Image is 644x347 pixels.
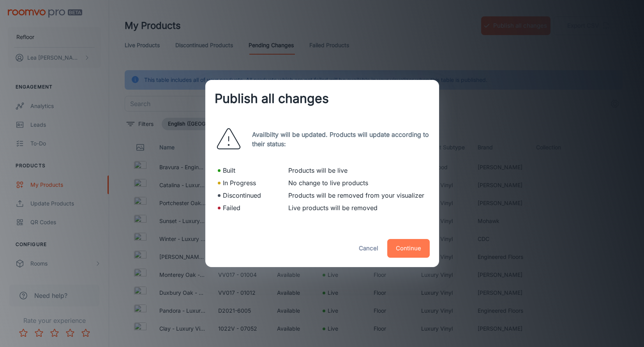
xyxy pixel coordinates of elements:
[252,130,430,149] p: Availbilty will be updated. Products will update according to their status:
[355,239,383,258] button: Cancel
[387,239,430,258] button: Continue
[205,80,439,117] h2: Publish all changes
[288,191,427,200] p: Products will be removed from your visualizer
[288,178,427,188] p: No change to live products
[223,166,235,175] p: Built
[223,203,240,212] p: Failed
[288,203,427,212] p: Live products will be removed
[223,191,261,200] p: Discontinued
[223,178,256,188] p: In Progress
[288,166,427,175] p: Products will be live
